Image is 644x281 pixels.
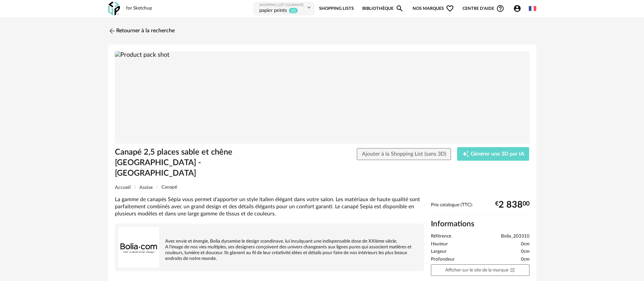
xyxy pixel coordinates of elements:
[431,233,451,240] span: Référence
[115,185,130,190] span: Accueil
[521,241,529,247] span: 0cm
[319,1,354,16] a: Shopping Lists
[495,202,529,208] div: € 00
[513,4,521,13] span: Account Circle icon
[431,257,455,263] span: Profondeur
[115,196,424,218] div: La gamme de canapés Sépia vous permet d'apporter un style italien élégant dans votre salon. Les m...
[115,147,284,178] h1: Canapé 2,5 places sable et chêne [GEOGRAPHIC_DATA] - [GEOGRAPHIC_DATA]
[431,264,529,276] a: Afficher sur le site de la marqueOpen In New icon
[457,147,529,161] button: Creation icon Générer une 3D par IA
[115,185,529,190] div: Breadcrumb
[510,267,515,272] span: Open In New icon
[115,51,529,144] img: Product pack shot
[108,23,175,38] a: Retourner à la recherche
[521,249,529,255] span: 0cm
[139,185,153,190] span: Assise
[362,151,446,157] span: Ajouter à la Shopping List (sans 3D)
[413,1,454,16] span: Nos marques
[259,3,306,7] div: Shopping List courante
[259,7,287,14] div: papier peints
[289,7,298,14] sup: 15
[108,27,116,35] img: svg+xml;base64,PHN2ZyB3aWR0aD0iMjQiIGhlaWdodD0iMjQiIHZpZXdCb3g9IjAgMCAyNCAyNCIgZmlsbD0ibm9uZSIgeG...
[463,4,504,13] span: Centre d'aideHelp Circle Outline icon
[108,2,120,16] img: OXP
[161,185,177,190] span: Canapé
[431,202,529,215] div: Prix catalogue (TTC):
[521,257,529,263] span: 0cm
[431,241,448,247] span: Hauteur
[431,219,529,229] h2: Informations
[446,4,454,13] span: Heart Outline icon
[471,152,524,157] span: Générer une 3D par IA
[126,5,152,12] div: for Sketchup
[357,148,451,160] button: Ajouter à la Shopping List (sans 3D)
[501,233,529,240] span: Bolia_203310
[499,202,523,208] span: 2 838
[362,1,404,16] a: BibliothèqueMagnify icon
[118,227,421,261] div: Avec envie et énergie, Bolia dynamise le design scandinave, lui inculquant une indispensable dose...
[396,4,404,13] span: Magnify icon
[529,5,536,12] img: fr
[496,4,504,13] span: Help Circle Outline icon
[462,151,469,157] span: Creation icon
[118,227,159,268] img: brand logo
[431,249,447,255] span: Largeur
[513,4,524,13] span: Account Circle icon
